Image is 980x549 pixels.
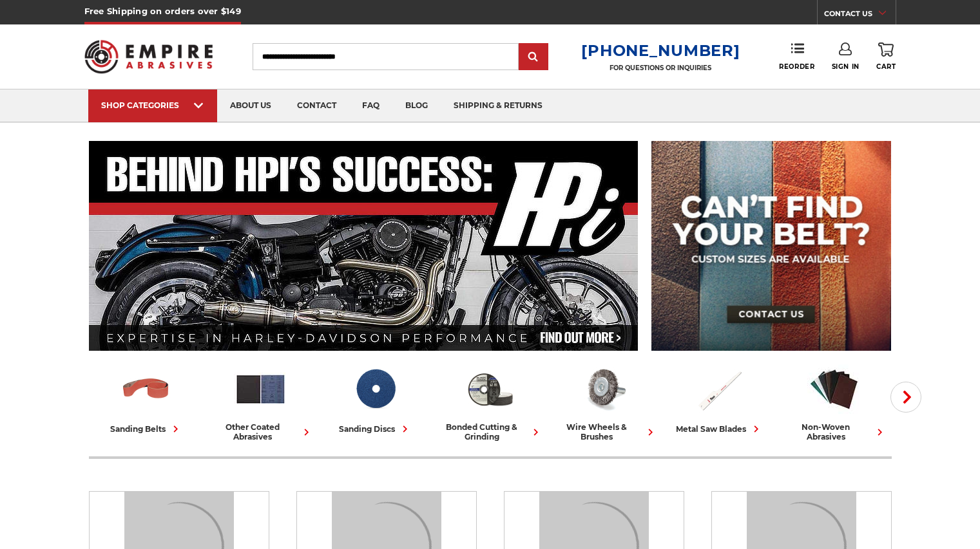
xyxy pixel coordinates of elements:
a: metal saw blades [668,362,772,436]
span: Sign In [832,62,860,71]
div: other coated abrasives [209,422,313,442]
img: Metal Saw Blades [693,362,746,416]
img: Bonded Cutting & Grinding [463,362,517,416]
img: Empire Abrasives [84,32,213,82]
input: Submit [521,44,546,70]
img: Banner for an interview featuring Horsepower Inc who makes Harley performance upgrades featured o... [89,141,639,351]
a: blog [392,89,441,122]
div: sanding discs [339,422,412,436]
a: sanding belts [94,362,198,436]
img: Sanding Discs [349,362,402,416]
img: Other Coated Abrasives [234,362,287,416]
img: Sanding Belts [119,362,173,416]
div: SHOP CATEGORIES [101,100,204,110]
div: non-woven abrasives [782,422,887,442]
img: Non-woven Abrasives [807,362,861,416]
a: bonded cutting & grinding [438,362,543,442]
a: Cart [876,42,896,71]
a: CONTACT US [824,6,896,24]
button: Next [890,382,921,413]
span: Cart [876,62,896,71]
div: wire wheels & brushes [553,422,657,442]
div: metal saw blades [676,422,763,436]
img: Wire Wheels & Brushes [578,362,631,416]
a: sanding discs [323,362,428,436]
div: bonded cutting & grinding [438,422,543,442]
a: [PHONE_NUMBER] [581,41,740,60]
a: wire wheels & brushes [553,362,657,442]
a: other coated abrasives [209,362,313,442]
p: FOR QUESTIONS OR INQUIRIES [581,64,740,72]
a: contact [284,89,349,122]
a: about us [217,89,284,122]
a: faq [349,89,392,122]
img: promo banner for custom belts. [651,141,891,351]
div: sanding belts [110,422,182,436]
a: Reorder [779,42,814,70]
a: non-woven abrasives [782,362,887,442]
span: Reorder [779,62,814,71]
a: shipping & returns [441,89,555,122]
